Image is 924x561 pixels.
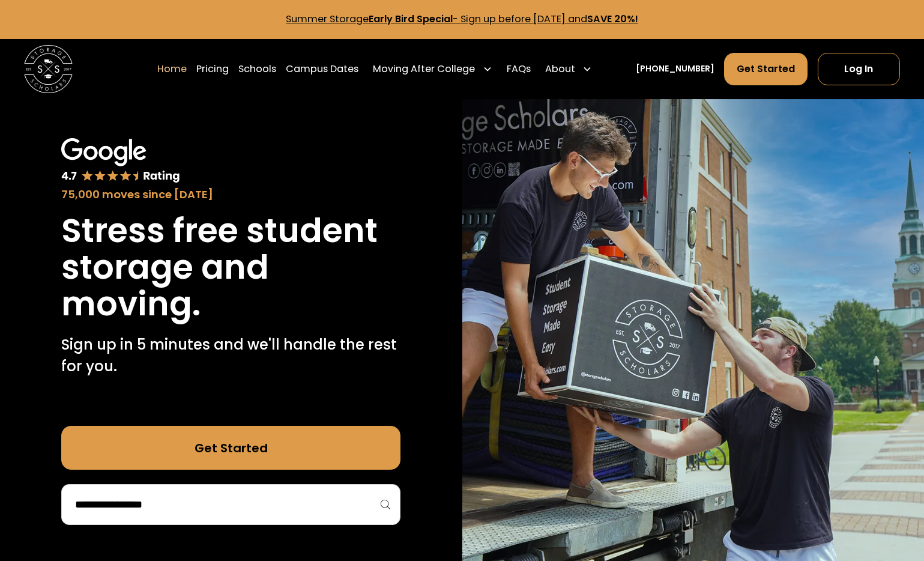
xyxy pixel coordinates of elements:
[286,12,638,26] a: Summer StorageEarly Bird Special- Sign up before [DATE] andSAVE 20%!
[61,334,400,378] p: Sign up in 5 minutes and we'll handle the rest for you.
[24,45,73,94] a: home
[157,52,187,86] a: Home
[61,426,400,470] a: Get Started
[507,52,531,86] a: FAQs
[373,62,475,76] div: Moving After College
[196,52,229,86] a: Pricing
[61,186,400,202] div: 75,000 moves since [DATE]
[369,12,453,26] strong: Early Bird Special
[587,12,638,26] strong: SAVE 20%!
[286,52,358,86] a: Campus Dates
[545,62,575,76] div: About
[724,53,808,85] a: Get Started
[368,52,497,86] div: Moving After College
[540,52,597,86] div: About
[636,62,714,75] a: [PHONE_NUMBER]
[818,53,900,85] a: Log In
[61,138,180,184] img: Google 4.7 star rating
[24,45,73,94] img: Storage Scholars main logo
[61,212,400,322] h1: Stress free student storage and moving.
[238,52,276,86] a: Schools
